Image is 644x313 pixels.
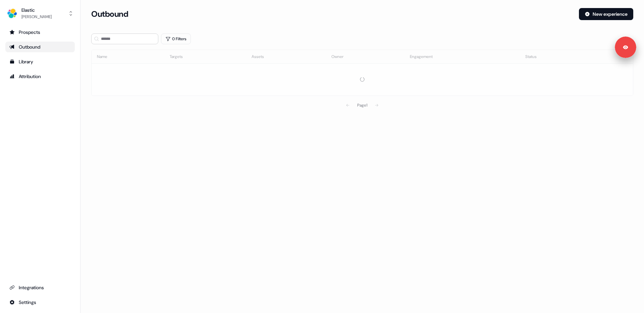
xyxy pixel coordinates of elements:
[91,9,128,19] h3: Outbound
[9,29,71,36] div: Prospects
[9,73,71,80] div: Attribution
[9,44,71,50] div: Outbound
[5,42,75,52] a: Go to outbound experience
[5,5,75,21] button: Elastic[PERSON_NAME]
[21,13,52,20] div: [PERSON_NAME]
[5,297,75,308] a: Go to integrations
[161,34,191,44] button: 0 Filters
[5,27,75,38] a: Go to prospects
[5,56,75,67] a: Go to templates
[21,7,52,13] div: Elastic
[5,71,75,82] a: Go to attribution
[9,284,71,291] div: Integrations
[5,282,75,293] a: Go to integrations
[9,58,71,65] div: Library
[579,8,633,20] button: New experience
[9,299,71,306] div: Settings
